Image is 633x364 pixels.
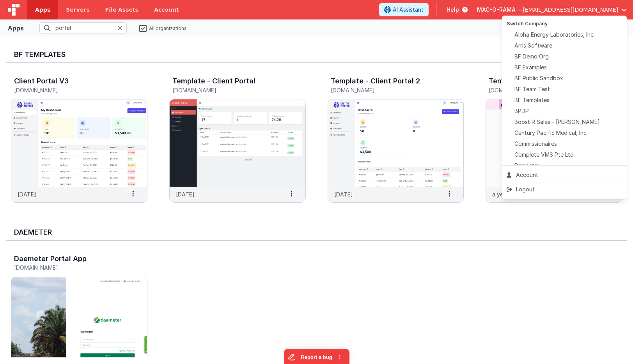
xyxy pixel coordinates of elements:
span: Commissionaires [514,140,557,148]
span: Daemeter [514,162,539,170]
span: BPDP [514,107,529,115]
div: Logout [507,186,622,193]
h5: Switch Company [507,21,622,26]
span: Complete VMS Pte Ltd [514,151,574,159]
span: Arris Software [514,42,552,49]
div: Account [507,171,622,179]
span: BF Demo Org [514,53,549,60]
span: BF Team Test [514,85,550,93]
span: BF Examples [514,64,547,71]
span: BF Public Sandbox [514,74,563,82]
span: Century Pacific Medical, Inc. [514,129,588,137]
span: Boost R Sales - [PERSON_NAME] [514,118,600,126]
span: Alpha Energy Laboratories, Inc. [514,31,595,39]
span: BF Templates [514,96,550,104]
